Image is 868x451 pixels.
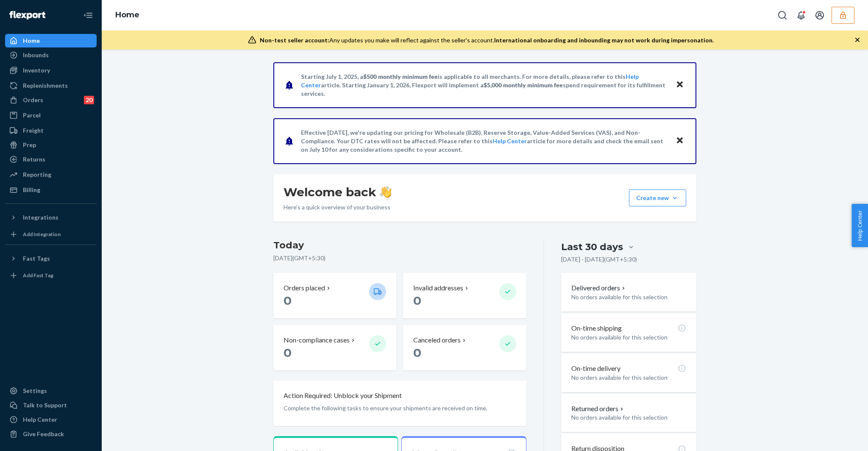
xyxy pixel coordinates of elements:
button: Close [674,79,685,91]
button: Fast Tags [5,252,97,265]
a: Orders20 [5,93,97,107]
button: Open Search Box [774,7,791,24]
p: No orders available for this selection [571,413,686,422]
button: Open account menu [811,7,828,24]
span: 0 [284,345,292,360]
button: Create new [629,189,686,206]
a: Replenishments [5,79,97,92]
a: Returns [5,153,97,166]
button: Invalid addresses 0 [403,273,526,318]
p: Canceled orders [413,335,461,345]
div: Help Center [23,415,57,424]
p: No orders available for this selection [571,333,686,342]
p: Invalid addresses [413,283,463,293]
span: 0 [284,293,292,308]
div: Integrations [23,213,58,222]
button: Canceled orders 0 [403,325,526,370]
span: $500 monthly minimum fee [363,73,438,80]
div: Freight [23,126,44,135]
button: Give Feedback [5,427,97,441]
span: $5,000 monthly minimum fee [484,81,563,89]
div: Add Integration [23,231,61,238]
p: No orders available for this selection [571,373,686,382]
button: Non-compliance cases 0 [273,325,396,370]
a: Parcel [5,109,97,122]
button: Help Center [851,204,868,247]
p: Starting July 1, 2025, a is applicable to all merchants. For more details, please refer to this a... [301,72,668,98]
a: Help Center [492,137,527,145]
img: Flexport logo [9,11,45,19]
button: Orders placed 0 [273,273,396,318]
div: Talk to Support [23,401,67,409]
div: Inbounds [23,51,49,59]
a: Home [115,10,139,19]
div: 20 [84,96,94,104]
p: Effective [DATE], we're updating our pricing for Wholesale (B2B), Reserve Storage, Value-Added Se... [301,128,668,154]
div: Give Feedback [23,430,64,438]
a: Freight [5,124,97,137]
p: On-time shipping [571,323,622,333]
span: International onboarding and inbounding may not work during impersonation. [494,36,714,44]
div: Add Fast Tag [23,272,53,279]
p: [DATE] - [DATE] ( GMT+5:30 ) [561,255,637,264]
p: Here’s a quick overview of your business [284,203,392,212]
a: Settings [5,384,97,398]
button: Close Navigation [80,7,97,24]
button: Returned orders [571,404,625,414]
div: Returns [23,155,45,164]
div: Inventory [23,66,50,75]
button: Open notifications [793,7,810,24]
a: Reporting [5,168,97,181]
a: Talk to Support [5,398,97,412]
h3: Today [273,239,526,252]
button: Integrations [5,211,97,224]
p: Orders placed [284,283,325,293]
img: hand-wave emoji [380,186,392,198]
div: Prep [23,141,36,149]
a: Add Fast Tag [5,269,97,282]
p: Non-compliance cases [284,335,350,345]
a: Help Center [5,413,97,426]
a: Inventory [5,64,97,77]
div: Settings [23,387,47,395]
p: Action Required: Unblock your Shipment [284,391,402,401]
ol: breadcrumbs [108,3,146,28]
div: Any updates you make will reflect against the seller's account. [260,36,714,45]
a: Inbounds [5,48,97,62]
a: Billing [5,183,97,197]
span: 0 [413,345,421,360]
p: [DATE] ( GMT+5:30 ) [273,254,526,262]
div: Home [23,36,40,45]
a: Add Integration [5,228,97,241]
div: Fast Tags [23,254,50,263]
button: Delivered orders [571,283,627,293]
div: Billing [23,186,40,194]
p: Complete the following tasks to ensure your shipments are received on time. [284,404,516,412]
a: Home [5,34,97,47]
p: No orders available for this selection [571,293,686,301]
button: Close [674,135,685,147]
div: Last 30 days [561,240,623,253]
div: Parcel [23,111,41,120]
span: 0 [413,293,421,308]
div: Orders [23,96,43,104]
div: Reporting [23,170,51,179]
h1: Welcome back [284,184,392,200]
a: Prep [5,138,97,152]
span: Non-test seller account: [260,36,329,44]
div: Replenishments [23,81,68,90]
p: On-time delivery [571,364,620,373]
